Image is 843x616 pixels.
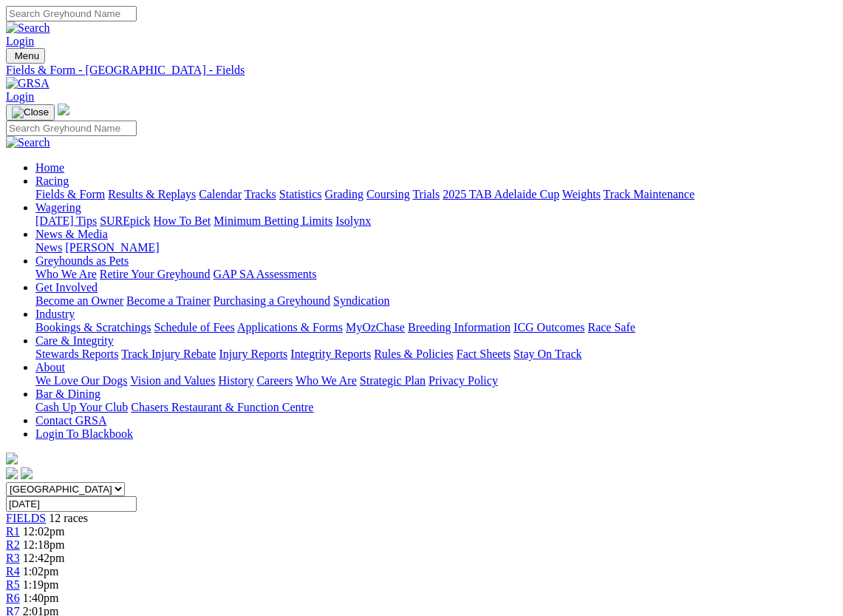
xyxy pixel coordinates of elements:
[23,525,65,538] span: 12:02pm
[35,175,69,187] a: Racing
[214,268,317,280] a: GAP SA Assessments
[6,35,34,47] a: Login
[35,414,106,427] a: Contact GRSA
[35,348,837,361] div: Care & Integrity
[6,467,18,479] img: facebook.svg
[130,374,215,387] a: Vision and Values
[121,348,216,360] a: Track Injury Rebate
[256,374,293,387] a: Careers
[219,348,287,360] a: Injury Reports
[23,538,65,551] span: 12:18pm
[35,268,97,280] a: Who We Are
[35,268,837,281] div: Greyhounds as Pets
[23,565,59,578] span: 1:02pm
[408,321,511,334] a: Breeding Information
[23,578,59,591] span: 1:19pm
[513,348,581,360] a: Stay On Track
[35,188,105,200] a: Fields & Form
[35,241,837,254] div: News & Media
[6,453,18,464] img: logo-grsa-white.png
[6,21,50,35] img: Search
[604,188,694,200] a: Track Maintenance
[35,214,97,227] a: [DATE] Tips
[218,374,253,387] a: History
[429,374,498,387] a: Privacy Policy
[35,228,108,240] a: News & Media
[6,77,50,90] img: GRSA
[35,348,118,360] a: Stewards Reports
[35,294,837,308] div: Get Involved
[35,361,65,373] a: About
[108,188,196,200] a: Results & Replays
[457,348,511,360] a: Fact Sheets
[6,525,20,538] a: R1
[6,578,20,591] a: R5
[12,106,49,118] img: Close
[6,538,20,551] span: R2
[562,188,601,200] a: Weights
[6,496,137,512] input: Select date
[6,552,20,564] a: R3
[35,254,129,267] a: Greyhounds as Pets
[35,308,75,320] a: Industry
[443,188,559,200] a: 2025 TAB Adelaide Cup
[35,374,837,387] div: About
[35,321,151,334] a: Bookings & Scratchings
[199,188,242,200] a: Calendar
[587,321,635,334] a: Race Safe
[15,50,39,61] span: Menu
[100,268,211,280] a: Retire Your Greyhound
[214,214,332,227] a: Minimum Betting Limits
[35,321,837,334] div: Industry
[279,188,322,200] a: Statistics
[35,401,128,413] a: Cash Up Your Club
[23,592,59,604] span: 1:40pm
[35,294,123,307] a: Become an Owner
[35,374,127,387] a: We Love Our Dogs
[35,241,62,254] a: News
[35,334,114,347] a: Care & Integrity
[35,201,81,214] a: Wagering
[131,401,313,413] a: Chasers Restaurant & Function Centre
[35,281,98,294] a: Get Involved
[35,161,64,174] a: Home
[366,188,410,200] a: Coursing
[214,294,330,307] a: Purchasing a Greyhound
[154,321,234,334] a: Schedule of Fees
[21,467,33,479] img: twitter.svg
[6,565,20,578] a: R4
[49,512,88,524] span: 12 races
[23,552,65,564] span: 12:42pm
[360,374,426,387] a: Strategic Plan
[6,121,137,136] input: Search
[513,321,584,334] a: ICG Outcomes
[237,321,343,334] a: Applications & Forms
[65,241,159,254] a: [PERSON_NAME]
[35,427,133,440] a: Login To Blackbook
[35,214,837,228] div: Wagering
[6,6,137,21] input: Search
[325,188,364,200] a: Grading
[6,64,837,77] a: Fields & Form - [GEOGRAPHIC_DATA] - Fields
[6,104,55,121] button: Toggle navigation
[126,294,211,307] a: Become a Trainer
[346,321,405,334] a: MyOzChase
[35,401,837,414] div: Bar & Dining
[6,136,50,149] img: Search
[290,348,371,360] a: Integrity Reports
[100,214,150,227] a: SUREpick
[6,592,20,604] a: R6
[6,512,46,524] a: FIELDS
[335,214,371,227] a: Isolynx
[412,188,440,200] a: Trials
[154,214,211,227] a: How To Bet
[333,294,389,307] a: Syndication
[296,374,357,387] a: Who We Are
